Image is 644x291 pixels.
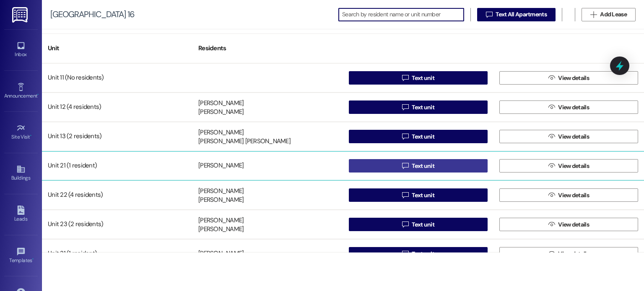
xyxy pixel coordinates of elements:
[402,192,408,198] i: 
[4,162,38,185] a: Buildings
[198,162,244,170] div: [PERSON_NAME]
[558,220,589,229] span: View details
[477,8,556,21] button: Text All Apartments
[42,216,192,233] div: Unit 23 (2 residents)
[342,9,464,21] input: Search by resident name or unit number
[558,103,589,112] span: View details
[198,216,244,225] div: [PERSON_NAME]
[42,38,192,59] div: Unit
[42,128,192,145] div: Unit 13 (2 residents)
[37,92,39,98] span: •
[42,245,192,262] div: Unit 31 (1 resident)
[582,8,636,21] button: Add Lease
[198,128,244,137] div: [PERSON_NAME]
[558,132,589,141] span: View details
[50,10,135,19] div: [GEOGRAPHIC_DATA] 16
[402,250,408,257] i: 
[42,157,192,174] div: Unit 21 (1 resident)
[412,132,434,141] span: Text unit
[548,104,555,111] i: 
[558,162,589,170] span: View details
[548,133,555,140] i: 
[349,218,488,231] button: Text unit
[198,137,291,146] div: [PERSON_NAME] [PERSON_NAME]
[402,75,408,81] i: 
[198,196,244,205] div: [PERSON_NAME]
[499,100,638,114] button: View details
[198,225,244,234] div: [PERSON_NAME]
[349,100,488,114] button: Text unit
[486,11,492,18] i: 
[349,247,488,260] button: Text unit
[499,159,638,173] button: View details
[548,250,555,257] i: 
[4,39,38,61] a: Inbox
[412,103,434,112] span: Text unit
[402,104,408,111] i: 
[558,191,589,200] span: View details
[198,250,244,258] div: [PERSON_NAME]
[412,220,434,229] span: Text unit
[349,188,488,202] button: Text unit
[349,130,488,143] button: Text unit
[402,221,408,228] i: 
[198,108,244,117] div: [PERSON_NAME]
[30,133,31,139] span: •
[412,191,434,200] span: Text unit
[402,133,408,140] i: 
[198,99,244,108] div: [PERSON_NAME]
[499,188,638,202] button: View details
[412,162,434,170] span: Text unit
[192,38,343,59] div: Residents
[12,7,29,23] img: ResiDesk Logo
[558,250,589,258] span: View details
[42,99,192,116] div: Unit 12 (4 residents)
[402,162,408,169] i: 
[548,162,555,169] i: 
[412,74,434,82] span: Text unit
[412,250,434,258] span: Text unit
[600,10,627,19] span: Add Lease
[499,247,638,260] button: View details
[4,245,38,267] a: Templates •
[496,10,547,19] span: Text All Apartments
[349,159,488,173] button: Text unit
[499,218,638,231] button: View details
[499,130,638,143] button: View details
[198,187,244,196] div: [PERSON_NAME]
[590,11,597,18] i: 
[4,121,38,144] a: Site Visit •
[42,187,192,203] div: Unit 22 (4 residents)
[548,75,555,81] i: 
[42,70,192,86] div: Unit 11 (No residents)
[4,203,38,226] a: Leads
[349,71,488,85] button: Text unit
[32,256,34,262] span: •
[548,221,555,228] i: 
[499,71,638,85] button: View details
[558,74,589,82] span: View details
[548,192,555,198] i: 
